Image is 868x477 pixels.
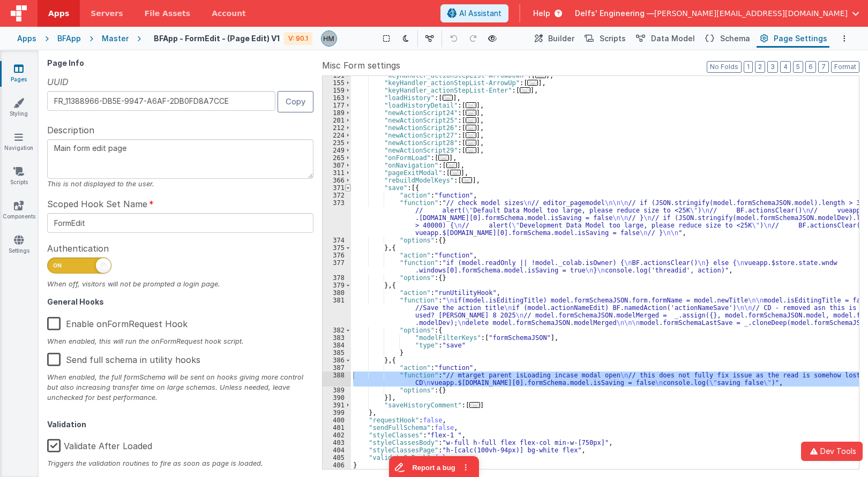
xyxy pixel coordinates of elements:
[323,184,351,192] div: 371
[818,61,829,73] button: 7
[323,417,351,424] div: 400
[323,334,351,342] div: 383
[527,80,538,86] span: ...
[323,252,351,259] div: 376
[47,75,69,88] span: UUID
[701,29,752,48] button: Schema
[323,289,351,297] div: 380
[535,72,546,78] span: ...
[440,4,508,22] button: AI Assistant
[47,372,313,403] div: When enabled, the full formSchema will be sent on hooks giving more control but also increasing t...
[462,177,473,183] span: ...
[466,140,476,146] span: ...
[284,32,312,45] div: V: 90.1
[774,33,827,44] span: Page Settings
[278,91,313,112] button: Copy
[466,132,476,138] span: ...
[654,8,848,19] span: [PERSON_NAME][EMAIL_ADDRESS][DOMAIN_NAME]
[323,94,351,102] div: 163
[805,61,816,73] button: 6
[520,87,530,93] span: ...
[323,446,351,454] div: 404
[323,454,351,461] div: 405
[323,364,351,372] div: 387
[47,336,313,346] div: When enabled, this will run the onFormRequest hook script.
[632,29,697,48] button: Data Model
[323,244,351,252] div: 375
[323,439,351,446] div: 403
[47,279,313,289] div: When off, visitors will not be prompted a login page.
[323,402,351,409] div: 391
[323,259,351,274] div: 377
[323,162,351,169] div: 307
[91,8,123,19] span: Servers
[323,387,351,394] div: 389
[323,109,351,117] div: 189
[323,132,351,139] div: 224
[321,31,336,46] img: 1b65a3e5e498230d1b9478315fee565b
[323,461,351,469] div: 406
[466,117,476,123] span: ...
[780,61,791,73] button: 4
[323,342,351,349] div: 384
[600,33,626,44] span: Scripts
[17,33,36,44] div: Apps
[466,125,476,131] span: ...
[47,420,86,429] strong: Validation
[48,8,69,19] span: Apps
[323,177,351,184] div: 366
[801,442,863,461] button: Dev Tools
[466,147,476,153] span: ...
[323,87,351,94] div: 159
[47,346,200,369] label: Send full schema in utility hooks
[47,58,84,67] strong: Page Info
[755,61,765,73] button: 2
[323,199,351,237] div: 373
[323,349,351,357] div: 385
[323,154,351,162] div: 265
[720,33,750,44] span: Schema
[47,311,188,334] label: Enable onFormRequest Hook
[575,8,859,19] button: Delfs' Engineering — [PERSON_NAME][EMAIL_ADDRESS][DOMAIN_NAME]
[651,33,695,44] span: Data Model
[145,8,191,19] span: File Assets
[466,110,476,116] span: ...
[323,117,351,124] div: 201
[838,32,851,45] button: Options
[757,29,829,48] button: Page Settings
[323,431,351,439] div: 402
[47,433,152,456] label: Validate After Loaded
[744,61,753,73] button: 1
[323,357,351,364] div: 386
[831,61,859,73] button: Format
[581,29,628,48] button: Scripts
[707,61,742,73] button: No Folds
[443,95,453,101] span: ...
[323,409,351,417] div: 399
[47,198,147,210] span: Scoped Hook Set Name
[47,458,313,468] div: Triggers the validation routines to fire as soon as page is loaded.
[323,297,351,327] div: 381
[438,155,449,161] span: ...
[793,61,803,73] button: 5
[323,394,351,402] div: 390
[323,169,351,177] div: 311
[323,237,351,244] div: 374
[323,79,351,87] div: 155
[57,33,81,44] div: BFApp
[323,424,351,431] div: 401
[548,33,574,44] span: Builder
[466,102,476,108] span: ...
[102,33,129,44] div: Master
[323,274,351,282] div: 378
[323,327,351,334] div: 382
[323,139,351,147] div: 235
[575,8,654,19] span: Delfs' Engineering —
[323,102,351,109] div: 177
[47,297,104,306] strong: General Hooks
[323,124,351,132] div: 212
[47,124,94,137] span: Description
[154,34,280,42] h4: BFApp - FormEdit - (Page Edit) V1
[47,179,313,189] div: This is not displayed to the user.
